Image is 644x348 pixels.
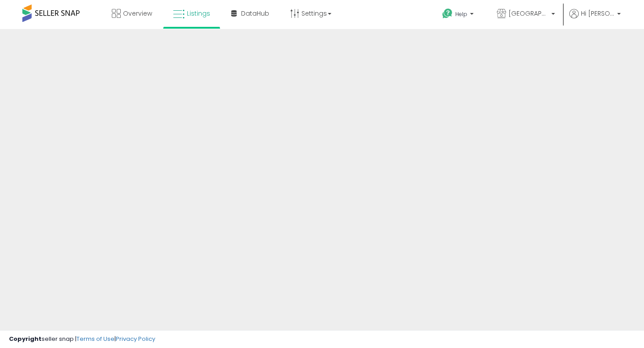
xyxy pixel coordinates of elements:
[508,9,549,18] span: [GEOGRAPHIC_DATA]
[123,9,152,18] span: Overview
[9,335,155,344] div: seller snap | |
[435,1,483,29] a: Help
[9,335,42,343] strong: Copyright
[581,9,614,18] span: Hi [PERSON_NAME]
[569,9,621,29] a: Hi [PERSON_NAME]
[455,10,467,18] span: Help
[76,335,114,343] a: Terms of Use
[116,335,155,343] a: Privacy Policy
[442,8,453,19] i: Get Help
[241,9,269,18] span: DataHub
[187,9,210,18] span: Listings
